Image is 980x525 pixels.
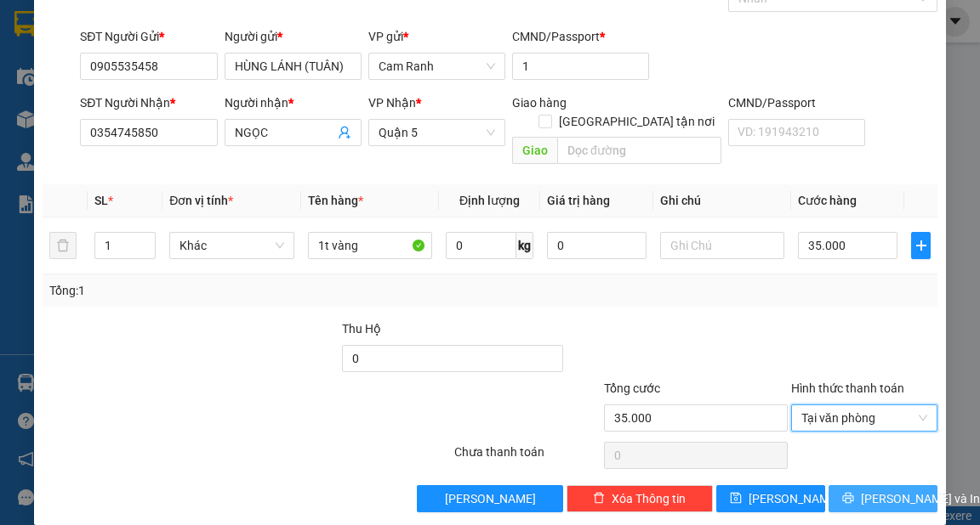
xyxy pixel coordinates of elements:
[49,232,77,259] button: delete
[368,96,416,110] span: VP Nhận
[512,27,649,46] div: CMND/Passport
[716,485,825,512] button: save[PERSON_NAME]
[453,443,602,472] div: Chưa thanh toán
[342,322,381,336] span: Thu Hộ
[169,194,233,207] span: Đơn vị tính
[308,194,363,207] span: Tên hàng
[179,233,284,258] span: Khác
[368,27,505,46] div: VP gửi
[379,120,495,145] span: Quận 5
[80,93,217,112] div: SĐT Người Nhận
[225,27,362,46] div: Người gửi
[653,184,792,217] th: Ghi chú
[912,239,929,252] span: plus
[861,489,980,508] span: [PERSON_NAME] và In
[445,489,536,508] span: [PERSON_NAME]
[338,126,351,139] span: user-add
[80,27,217,46] div: SĐT Người Gửi
[417,485,563,512] button: [PERSON_NAME]
[829,485,937,512] button: printer[PERSON_NAME] và In
[791,381,904,395] label: Hình thức thanh toán
[730,492,742,505] span: save
[512,96,567,110] span: Giao hàng
[143,65,234,78] b: [DOMAIN_NAME]
[49,281,379,300] div: Tổng: 1
[552,112,721,131] span: [GEOGRAPHIC_DATA] tận nơi
[557,137,721,164] input: Dọc đường
[225,93,362,112] div: Người nhận
[798,194,857,207] span: Cước hàng
[801,405,927,431] span: Tại văn phòng
[567,485,713,512] button: deleteXóa Thông tin
[94,194,108,207] span: SL
[308,232,433,259] input: VD: Bàn, Ghế
[728,93,865,112] div: CMND/Passport
[612,489,686,508] span: Xóa Thông tin
[185,21,225,62] img: logo.jpg
[516,232,533,259] span: kg
[660,232,785,259] input: Ghi Chú
[749,489,840,508] span: [PERSON_NAME]
[143,81,234,102] li: (c) 2017
[21,110,62,189] b: Trà Lan Viên
[105,25,168,193] b: Trà Lan Viên - Gửi khách hàng
[593,492,605,505] span: delete
[604,381,660,395] span: Tổng cước
[911,232,930,259] button: plus
[512,137,557,164] span: Giao
[842,492,854,505] span: printer
[379,54,495,79] span: Cam Ranh
[459,194,520,207] span: Định lượng
[547,194,610,207] span: Giá trị hàng
[547,232,647,259] input: 0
